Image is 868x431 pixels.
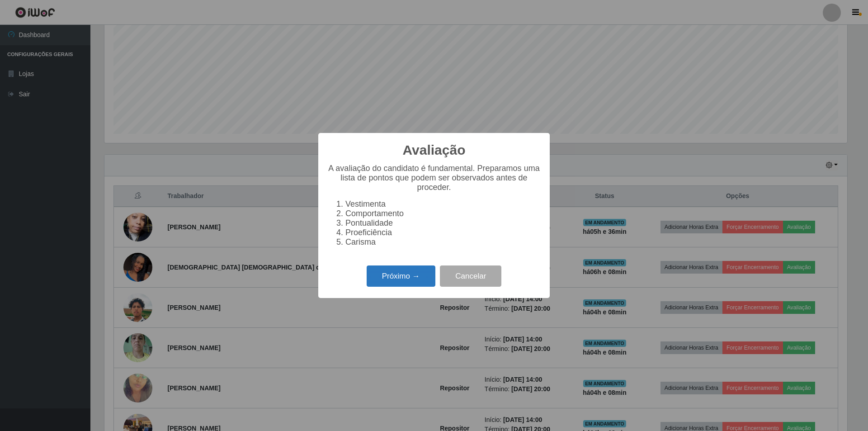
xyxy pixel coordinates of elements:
[367,265,435,287] button: Próximo →
[403,142,466,158] h2: Avaliação
[440,265,501,287] button: Cancelar
[345,237,541,247] li: Carisma
[327,164,541,192] p: A avaliação do candidato é fundamental. Preparamos uma lista de pontos que podem ser observados a...
[345,199,541,209] li: Vestimenta
[345,218,541,228] li: Pontualidade
[345,209,541,218] li: Comportamento
[345,228,541,237] li: Proeficiência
